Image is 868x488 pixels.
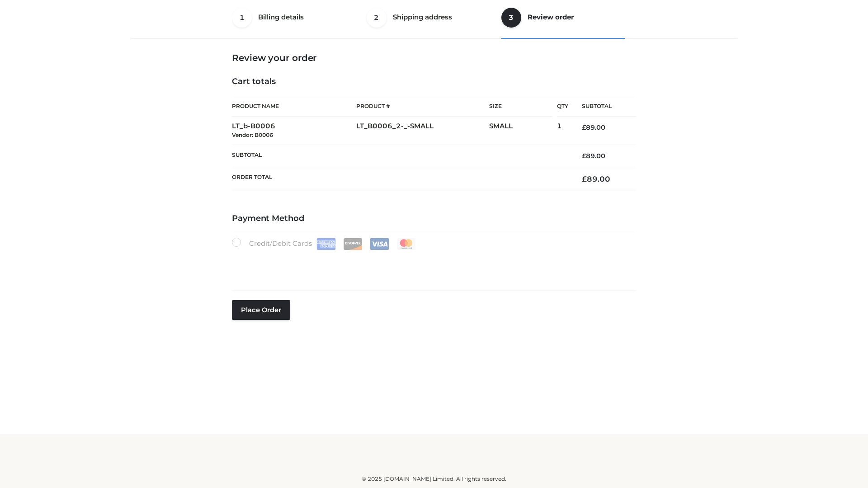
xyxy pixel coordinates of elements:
th: Product # [356,96,489,117]
span: £ [582,123,586,131]
td: LT_b-B0006 [232,117,356,145]
label: Credit/Debit Cards [232,238,417,250]
button: Place order [232,300,290,320]
div: © 2025 [DOMAIN_NAME] Limited. All rights reserved. [134,474,734,483]
span: £ [582,152,586,160]
th: Subtotal [232,145,568,167]
iframe: Secure payment input frame [230,248,634,281]
small: Vendor: B0006 [232,131,273,138]
bdi: 89.00 [582,174,610,183]
bdi: 89.00 [582,152,605,160]
th: Product Name [232,96,356,117]
td: LT_B0006_2-_-SMALL [356,117,489,145]
h3: Review your order [232,52,636,63]
th: Qty [557,96,568,117]
img: Amex [316,238,336,250]
th: Subtotal [568,96,636,117]
h4: Payment Method [232,214,636,224]
img: Visa [370,238,389,250]
img: Mastercard [396,238,416,250]
img: Discover [343,238,363,250]
td: 1 [557,117,568,145]
td: SMALL [489,117,557,145]
span: £ [582,174,587,183]
bdi: 89.00 [582,123,605,131]
th: Size [489,96,552,117]
th: Order Total [232,167,568,191]
h4: Cart totals [232,77,636,87]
